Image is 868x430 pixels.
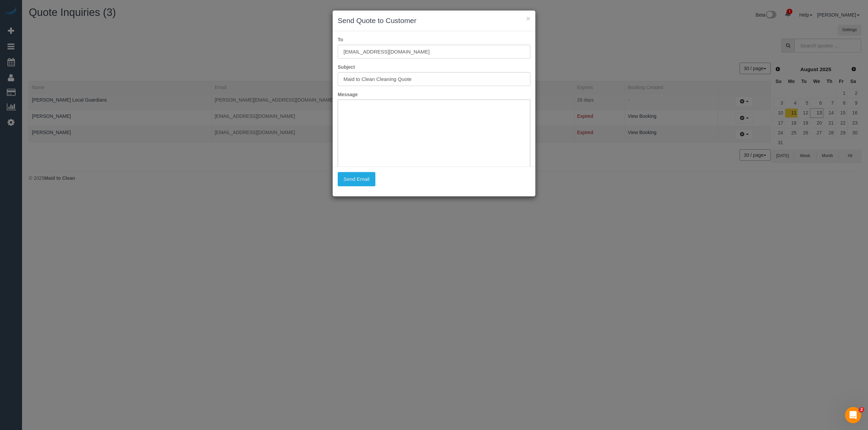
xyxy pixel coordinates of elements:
[338,172,375,186] button: Send Email
[338,72,530,86] input: Subject
[526,15,530,22] button: ×
[338,45,530,59] input: To
[333,36,535,43] label: To
[338,16,530,26] h3: Send Quote to Customer
[859,407,864,412] span: 2
[845,407,861,423] iframe: Intercom live chat
[333,64,535,70] label: Subject
[333,91,535,98] label: Message
[338,100,530,206] iframe: Rich Text Editor, editor1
